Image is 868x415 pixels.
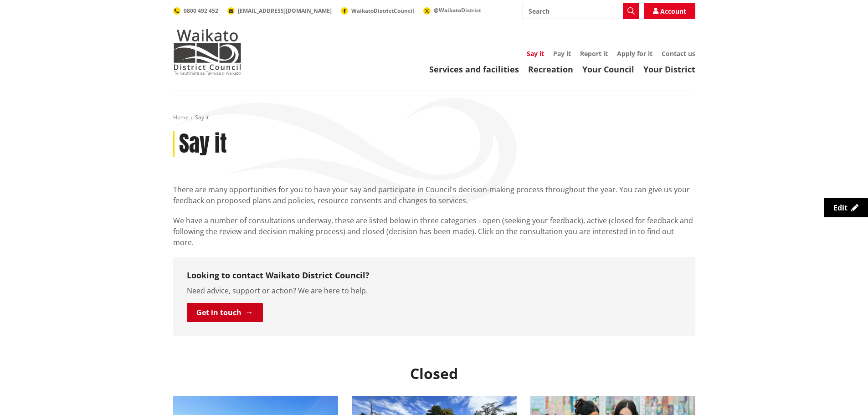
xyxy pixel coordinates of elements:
[187,285,682,296] p: Need advice, support or action? We are here to help.
[173,365,695,382] h2: Closed
[173,29,241,75] img: Waikato District Council - Te Kaunihera aa Takiwaa o Waikato
[523,3,639,19] input: Search input
[187,303,263,322] a: Get in touch
[423,6,481,14] a: @WaikatoDistrict
[528,64,573,75] a: Recreation
[341,7,414,15] a: WaikatoDistrictCouncil
[527,49,544,59] a: Say it
[644,3,695,19] a: Account
[351,7,414,15] span: WaikatoDistrictCouncil
[173,215,695,248] p: We have a number of consultations underway, these are listed below in three categories - open (se...
[187,271,682,281] h3: Looking to contact Waikato District Council?
[238,7,332,15] span: [EMAIL_ADDRESS][DOMAIN_NAME]
[553,49,571,58] a: Pay it
[195,113,209,121] span: Say it
[173,184,695,206] p: There are many opportunities for you to have your say and participate in Council's decision-makin...
[227,7,332,15] a: [EMAIL_ADDRESS][DOMAIN_NAME]
[173,113,189,121] a: Home
[617,49,652,58] a: Apply for it
[582,64,634,75] a: Your Council
[434,6,481,14] span: @WaikatoDistrict
[824,198,868,217] a: Edit
[173,7,218,15] a: 0800 492 452
[179,131,227,157] h1: Say it
[429,64,519,75] a: Services and facilities
[643,64,695,75] a: Your District
[173,114,695,122] nav: breadcrumb
[833,203,847,213] span: Edit
[184,7,218,15] span: 0800 492 452
[580,49,608,58] a: Report it
[662,49,695,58] a: Contact us
[826,377,859,410] iframe: Messenger Launcher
